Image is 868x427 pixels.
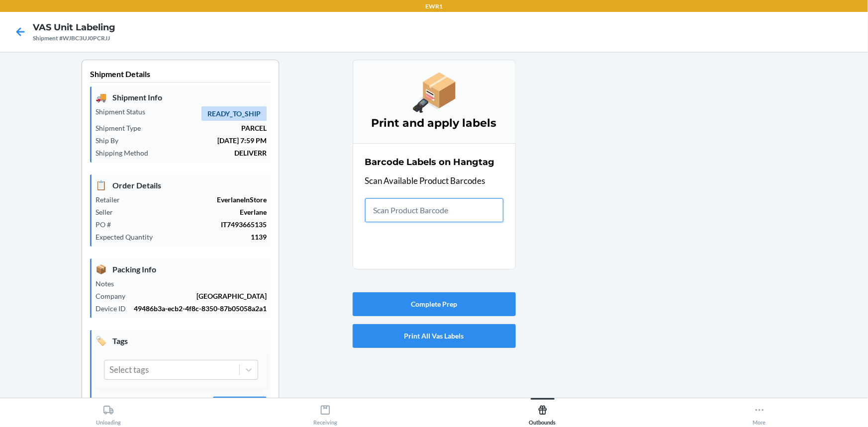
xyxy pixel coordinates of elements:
button: Complete Prep [353,292,516,316]
p: DELIVERR [156,148,267,158]
p: EverlaneInStore [128,194,267,205]
span: 📋 [96,178,106,192]
h3: Print and apply labels [365,115,503,131]
span: 📦 [96,262,106,276]
span: 🚚 [96,90,106,104]
p: Device ID [96,303,134,314]
h2: Barcode Labels on Hangtag [365,156,495,169]
div: Shipment #WJBC3UJ0PCRJJ [33,34,115,43]
p: PARCEL [149,123,267,133]
div: Receiving [313,401,337,426]
div: Unloading [96,401,121,426]
p: Ship By [96,135,126,146]
p: Shipment Details [90,68,271,83]
span: 🏷️ [96,334,106,347]
p: Everlane [121,207,267,217]
div: Outbounds [529,401,556,426]
p: 49486b3a-ecb2-4f8c-8350-87b05058a2a1 [134,303,267,314]
p: [GEOGRAPHIC_DATA] [133,291,267,301]
p: Notes [96,278,122,289]
p: Expected Quantity [96,232,161,242]
p: Shipment Info [96,90,267,104]
p: Packing Info [96,262,267,276]
div: Select tags [109,363,149,376]
p: Shipping Method [96,148,156,158]
p: IT7493665135 [119,219,267,230]
p: Retailer [96,194,128,205]
p: Seller [96,207,121,217]
p: Tags [96,334,267,347]
span: READY_TO_SHIP [201,106,267,121]
p: 1139 [161,232,267,242]
p: Order Details [96,178,267,192]
button: Submit Tags [213,397,267,421]
button: Receiving [217,398,434,426]
p: Scan Available Product Barcodes [365,174,503,187]
button: Outbounds [434,398,651,426]
p: Company [96,291,133,301]
p: Shipment Status [96,106,153,117]
button: More [651,398,868,426]
p: [DATE] 7:59 PM [126,135,267,146]
h4: VAS Unit Labeling [33,21,115,34]
input: Scan Product Barcode [365,198,503,222]
p: EWR1 [425,2,443,11]
div: More [753,401,766,426]
button: Print All Vas Labels [353,324,516,348]
p: Shipment Type [96,123,149,133]
p: PO # [96,219,119,230]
